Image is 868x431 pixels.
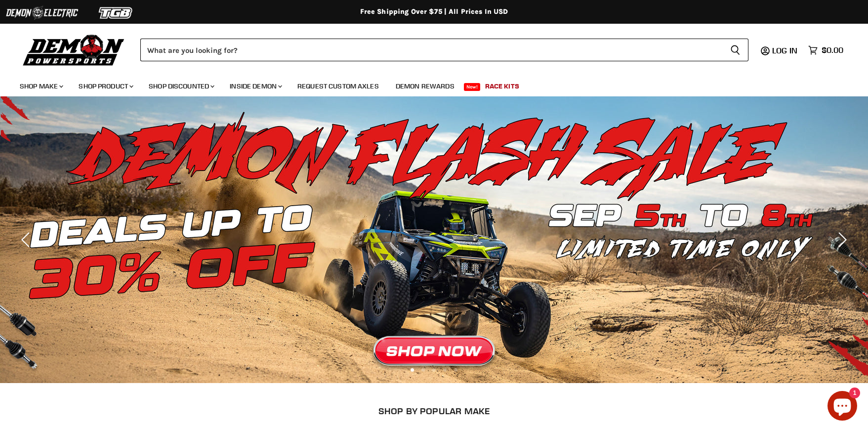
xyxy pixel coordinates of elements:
[12,72,841,96] ul: Main menu
[17,230,37,250] button: Previous
[772,45,797,55] span: Log in
[141,76,220,96] a: Shop Discounted
[822,45,843,55] span: $0.00
[79,3,153,22] img: TGB Logo 2
[831,230,851,250] button: Next
[388,76,462,96] a: Demon Rewards
[421,368,425,372] li: Page dot 2
[290,76,386,96] a: Request Custom Axles
[71,76,139,96] a: Shop Product
[222,76,288,96] a: Inside Demon
[443,368,447,372] li: Page dot 4
[140,39,748,61] form: Product
[51,406,817,416] h2: SHOP BY POPULAR MAKE
[12,76,69,96] a: Shop Make
[20,32,128,67] img: Demon Powersports
[768,46,803,55] a: Log in
[411,368,414,372] li: Page dot 1
[722,39,748,61] button: Search
[464,83,481,91] span: New!
[803,43,848,57] a: $0.00
[140,39,722,61] input: Search
[5,3,79,22] img: Demon Electric Logo 2
[432,368,436,372] li: Page dot 3
[39,7,829,16] div: Free Shipping Over $75 | All Prices In USD
[478,76,527,96] a: Race Kits
[825,391,860,423] inbox-online-store-chat: Shopify online store chat
[454,368,457,372] li: Page dot 5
